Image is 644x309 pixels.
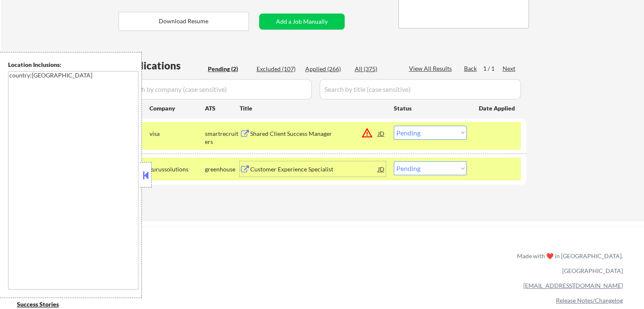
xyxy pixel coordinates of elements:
div: JD [377,126,386,141]
div: 1 / 1 [483,64,503,73]
input: Search by company (case sensitive) [121,79,312,99]
input: Search by title (case sensitive) [320,79,521,99]
div: Applications [121,61,205,71]
div: Customer Experience Specialist [250,165,378,174]
div: Back [464,64,478,73]
a: Refer & earn free applications 👯‍♀️ [17,260,340,269]
div: Title [240,104,386,113]
div: Made with ❤️ in [GEOGRAPHIC_DATA], [GEOGRAPHIC_DATA] [514,248,623,278]
div: gurussolutions [149,165,205,174]
button: warning_amber [361,127,373,139]
div: All (375) [355,65,397,73]
div: Applied (266) [305,65,348,73]
div: Shared Client Success Manager [250,130,378,138]
div: View All Results [409,64,454,73]
div: JD [377,161,386,177]
button: Add a Job Manually [259,14,345,30]
div: Pending (2) [208,65,250,73]
div: greenhouse [205,165,240,174]
div: Location Inclusions: [8,61,138,69]
button: Download Resume [119,12,249,31]
div: Next [503,64,516,73]
u: Success Stories [17,301,59,308]
div: Status [394,100,467,116]
div: ATS [205,104,240,113]
div: smartrecruiters [205,130,240,146]
a: Release Notes/Changelog [556,297,623,304]
div: Company [149,104,205,113]
div: visa [149,130,205,138]
div: Date Applied [479,104,516,113]
a: [EMAIL_ADDRESS][DOMAIN_NAME] [523,282,623,289]
div: Excluded (107) [257,65,299,73]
